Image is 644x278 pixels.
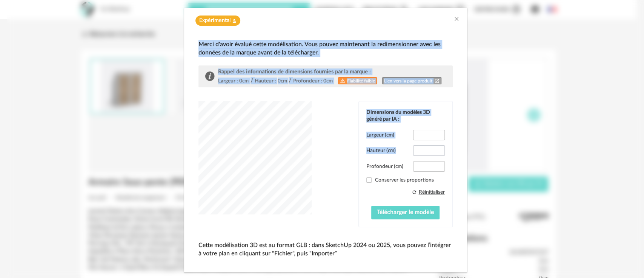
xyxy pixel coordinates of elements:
[251,77,253,84] div: /
[366,109,445,123] div: Dimensions du modèles 3D généré par IA :
[371,206,440,219] button: Télécharger le modèle
[293,78,322,84] div: Profondeur :
[366,147,396,154] label: Hauteur (cm)
[199,17,231,24] span: Expérimental
[218,78,238,84] div: Largeur :
[239,78,249,84] div: 0cm
[412,189,417,196] span: Refresh icon
[366,163,403,170] label: Profondeur (cm)
[366,132,394,138] label: Largeur (cm)
[323,78,333,84] div: 0cm
[453,16,460,23] button: Close
[255,78,276,84] div: Hauteur :
[218,69,371,75] span: Rappel des informations de dimensions fournies par la marque :
[338,77,377,84] div: Fiabilité faible
[382,77,442,84] a: Lien vers la page produitOpen In New icon
[289,77,291,84] div: /
[340,78,345,83] span: Alert Outline icon
[419,189,445,196] div: Réinitialiser
[366,177,445,183] label: Conserver les proportions
[184,8,467,272] div: dialog
[198,40,453,57] div: Merci d'avoir évalué cette modélisation. Vous pouvez maintenant la redimensionner avec les donnée...
[232,17,237,24] span: Flask icon
[434,78,440,84] span: Open In New icon
[198,241,453,258] p: Cette modélisation 3D est au format GLB : dans SketchUp 2024 ou 2025, vous pouvez l’intégrer à vo...
[377,209,434,215] span: Télécharger le modèle
[278,78,287,84] div: 0cm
